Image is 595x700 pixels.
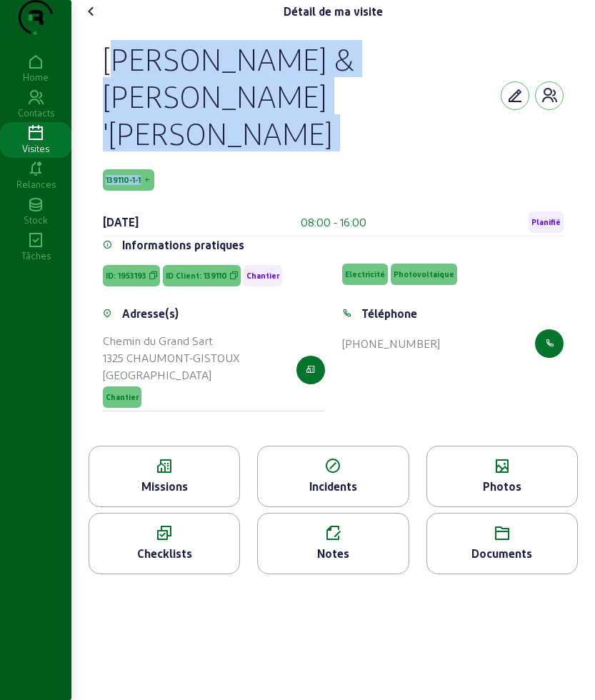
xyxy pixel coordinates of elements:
[122,236,244,254] div: Informations pratiques
[531,217,561,227] span: Planifié
[103,366,240,384] div: [GEOGRAPHIC_DATA]
[103,214,139,231] div: [DATE]
[342,335,440,352] div: [PHONE_NUMBER]
[122,305,179,322] div: Adresse(s)
[427,545,577,562] div: Documents
[301,214,366,231] div: 08:00 - 16:00
[345,269,385,279] span: Electricité
[246,271,279,281] span: Chantier
[106,392,139,402] span: Chantier
[258,478,408,495] div: Incidents
[106,175,141,185] span: 139110-1-1
[106,271,146,281] span: ID: 1953193
[89,478,239,495] div: Missions
[427,478,577,495] div: Photos
[103,332,240,349] div: Chemin du Grand Sart
[103,40,501,151] div: [PERSON_NAME] & [PERSON_NAME] '[PERSON_NAME]
[103,349,240,366] div: 1325 CHAUMONT-GISTOUX
[361,305,417,322] div: Téléphone
[394,269,454,279] span: Photovoltaique
[284,3,383,20] div: Détail de ma visite
[258,545,408,562] div: Notes
[166,271,227,281] span: ID Client: 139110
[89,545,239,562] div: Checklists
